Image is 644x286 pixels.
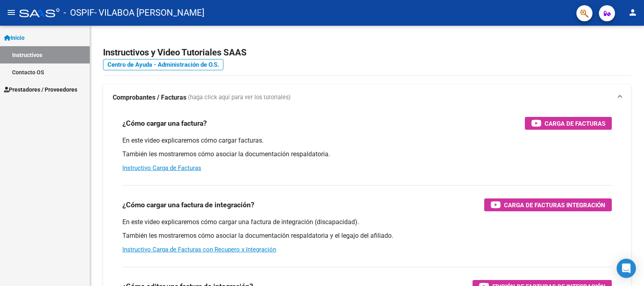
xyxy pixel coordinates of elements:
button: Carga de Facturas [525,117,612,130]
mat-icon: menu [6,8,16,17]
span: - OSPIF [64,4,94,22]
div: Open Intercom Messenger [617,259,636,278]
a: Centro de Ayuda - Administración de O.S. [103,59,223,70]
span: Prestadores / Proveedores [4,85,77,94]
span: Carga de Facturas [545,118,605,129]
mat-expansion-panel-header: Comprobantes / Facturas (haga click aquí para ver los tutoriales) [103,85,631,110]
span: Carga de Facturas Integración [504,200,605,210]
p: También les mostraremos cómo asociar la documentación respaldatoria y el legajo del afiliado. [122,231,612,240]
p: También les mostraremos cómo asociar la documentación respaldatoria. [122,150,612,159]
span: Inicio [4,33,25,42]
p: En este video explicaremos cómo cargar facturas. [122,136,612,145]
h2: Instructivos y Video Tutoriales SAAS [103,45,631,60]
a: Instructivo Carga de Facturas [122,164,201,172]
mat-icon: person [628,8,638,17]
span: (haga click aquí para ver los tutoriales) [188,93,291,102]
span: - VILABOA [PERSON_NAME] [94,4,204,22]
h3: ¿Cómo cargar una factura? [122,118,207,129]
h3: ¿Cómo cargar una factura de integración? [122,199,254,210]
a: Instructivo Carga de Facturas con Recupero x Integración [122,246,276,253]
p: En este video explicaremos cómo cargar una factura de integración (discapacidad). [122,218,612,227]
button: Carga de Facturas Integración [484,198,612,211]
strong: Comprobantes / Facturas [113,93,186,102]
